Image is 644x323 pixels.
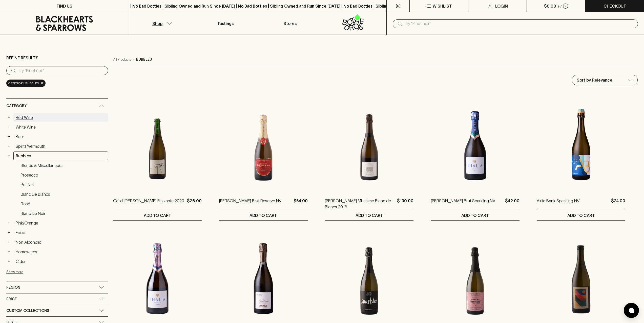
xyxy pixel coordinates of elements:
[57,3,72,9] p: FIND US
[133,57,134,62] p: ›
[6,284,20,291] span: Region
[431,102,520,190] img: Thalia Brut Sparkling NV
[219,198,281,210] a: [PERSON_NAME] Brut Reserve NV
[405,20,634,28] input: Try "Pinot noir"
[495,3,508,9] p: Login
[6,230,11,235] button: +
[6,125,11,130] button: +
[6,259,11,264] button: +
[193,12,258,35] a: Tastings
[6,220,11,226] button: +
[18,171,108,179] a: Prosecco
[629,308,634,313] img: bubble-icon
[611,198,625,210] p: $24.00
[219,210,308,220] button: ADD TO CART
[6,305,108,316] div: Custom Collections
[13,257,108,266] a: Cider
[13,142,108,151] a: Spirits/Vermouth
[6,282,108,293] div: Region
[397,198,413,210] p: $130.00
[567,212,595,218] p: ADD TO CART
[13,219,108,227] a: Pink/Orange
[6,144,11,149] button: +
[6,240,11,245] button: +
[461,212,489,218] p: ADD TO CART
[113,57,131,62] a: All Products
[325,198,395,210] a: [PERSON_NAME] Millesime Blanc de Blancs 2018
[13,238,108,246] a: Non Alcoholic
[604,3,626,9] p: Checkout
[152,20,162,27] p: Shop
[537,102,625,190] img: Airlie Bank Sparkling NV
[356,212,383,218] p: ADD TO CART
[572,75,637,85] div: Sort by Relevance
[250,212,277,218] p: ADD TO CART
[6,293,108,305] div: Price
[6,55,38,61] p: Refine Results
[18,180,108,189] a: Pet Nat
[6,115,11,120] button: +
[433,3,452,9] p: Wishlist
[258,12,322,35] a: Stores
[431,210,520,220] button: ADD TO CART
[294,198,308,210] p: $54.00
[13,152,108,160] a: Bubbles
[6,267,73,277] button: Show more
[505,198,520,210] p: $42.00
[18,200,108,208] a: Rosé
[283,20,297,27] p: Stores
[144,212,171,218] p: ADD TO CART
[6,308,49,314] span: Custom Collections
[6,99,108,113] div: Category
[6,249,11,254] button: +
[113,198,184,210] a: Ca' di [PERSON_NAME] Frizzante 2020
[136,57,152,62] p: bubbles
[13,113,108,122] a: Red Wine
[544,3,556,9] p: $0.00
[219,102,308,190] img: Stefano Lubiana Brut Reserve NV
[6,134,11,139] button: +
[13,247,108,256] a: Homewares
[113,210,202,220] button: ADD TO CART
[8,81,39,86] span: Category: bubbles
[577,77,612,83] p: Sort by Relevance
[565,5,567,7] p: 0
[537,198,579,210] a: Airlie Bank Sparkling NV
[18,209,108,218] a: Blanc de Noir
[6,153,11,158] button: −
[6,296,17,302] span: Price
[40,81,44,86] span: ×
[113,102,202,190] img: Ca' di Rajo Lemoss Frizzante 2020
[187,198,202,210] p: $26.00
[325,210,413,220] button: ADD TO CART
[431,198,495,210] a: [PERSON_NAME] Brut Sparkling NV
[18,161,108,170] a: Blends & Miscellaneous
[18,67,104,75] input: Try “Pinot noir”
[537,210,625,220] button: ADD TO CART
[325,102,413,190] img: Thierry Fournier Millesime Blanc de Blancs 2018
[18,190,108,198] a: Blanc de Blancs
[13,123,108,131] a: White Wine
[13,228,108,237] a: Food
[6,103,27,109] span: Category
[217,20,234,27] p: Tastings
[13,132,108,141] a: Beer
[129,12,193,35] button: Shop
